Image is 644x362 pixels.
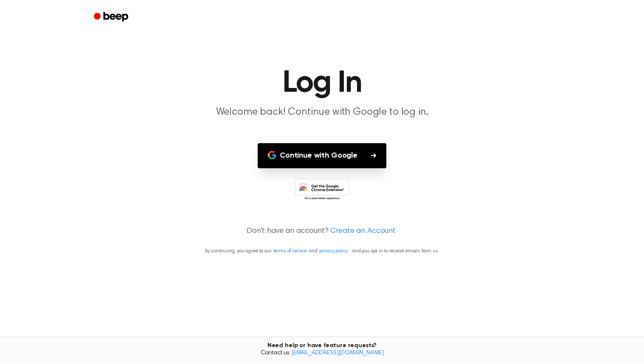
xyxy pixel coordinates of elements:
[10,226,634,237] p: Don't have an account?
[273,249,307,254] a: terms of service
[258,143,386,168] button: Continue with Google
[5,350,639,357] span: Contact us
[291,350,384,356] a: [EMAIL_ADDRESS][DOMAIN_NAME]
[88,9,136,25] a: Beep
[159,105,485,119] p: Welcome back! Continue with Google to log in.
[10,247,634,255] p: By continuing, you agree to our and , and you opt in to receive emails from us.
[330,226,396,237] a: Create an Account
[319,249,348,254] a: privacy policy
[105,68,540,99] h1: Log In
